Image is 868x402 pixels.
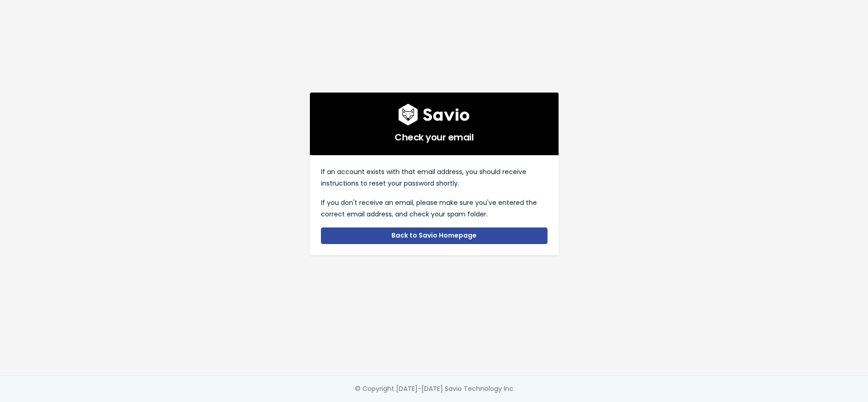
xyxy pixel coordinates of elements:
[321,227,548,244] a: Back to Savio Homepage
[321,197,548,220] p: If you don't receive an email, please make sure you've entered the correct email address, and che...
[321,126,548,144] h5: Check your email
[321,166,548,189] p: If an account exists with that email address, you should receive instructions to reset your passw...
[355,383,513,395] div: © Copyright [DATE]-[DATE] Savio Technology Inc
[398,104,470,126] img: logo600x187.a314fd40982d.png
